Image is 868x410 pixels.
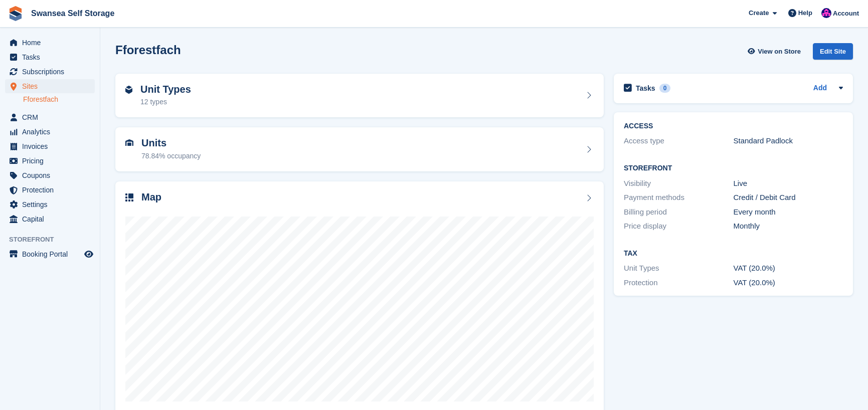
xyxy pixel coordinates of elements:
img: Donna Davies [821,8,831,18]
span: Invoices [22,139,82,153]
h2: Map [141,191,161,203]
div: Access type [624,135,734,147]
div: Price display [624,221,734,232]
h2: Units [141,137,201,149]
div: Live [734,178,843,189]
a: Swansea Self Storage [27,5,118,22]
h2: Storefront [624,164,843,172]
div: 0 [659,84,671,93]
img: stora-icon-8386f47178a22dfd0bd8f6a31ec36ba5ce8667c1dd55bd0f319d3a0aa187defe.svg [8,6,23,21]
a: menu [5,247,95,261]
span: Settings [22,197,82,212]
a: menu [5,65,95,79]
div: Protection [624,277,734,289]
span: CRM [22,110,82,124]
a: menu [5,197,95,212]
a: View on Store [746,43,805,60]
a: Unit Types 12 types [115,74,604,118]
span: Account [833,9,859,19]
a: menu [5,36,95,50]
div: Edit Site [813,43,853,60]
span: Storefront [9,235,100,245]
img: unit-type-icn-2b2737a686de81e16bb02015468b77c625bbabd49415b5ef34ead5e3b44a266d.svg [125,86,132,94]
span: View on Store [758,47,801,57]
h2: Fforestfach [115,43,181,57]
span: Analytics [22,125,82,139]
div: Payment methods [624,192,734,203]
span: Sites [22,79,82,93]
a: menu [5,212,95,226]
a: Add [813,83,827,94]
div: Credit / Debit Card [734,192,843,203]
span: Protection [22,183,82,197]
span: Pricing [22,154,82,168]
div: Standard Padlock [734,135,843,147]
div: Billing period [624,207,734,218]
div: Monthly [734,221,843,232]
div: Visibility [624,178,734,189]
div: Unit Types [624,263,734,274]
h2: Tax [624,250,843,258]
div: VAT (20.0%) [734,263,843,274]
span: Coupons [22,168,82,182]
a: menu [5,183,95,197]
h2: Unit Types [140,84,191,95]
span: Create [749,8,769,18]
span: Tasks [22,50,82,64]
a: menu [5,50,95,64]
a: menu [5,79,95,93]
a: Edit Site [813,43,853,64]
span: Booking Portal [22,247,82,261]
span: Help [798,8,812,18]
a: Units 78.84% occupancy [115,127,604,171]
a: menu [5,139,95,153]
div: 78.84% occupancy [141,151,201,161]
span: Home [22,36,82,50]
div: Every month [734,207,843,218]
span: Subscriptions [22,65,82,79]
div: VAT (20.0%) [734,277,843,289]
h2: Tasks [636,84,655,93]
a: Fforestfach [23,95,95,104]
h2: ACCESS [624,122,843,130]
a: menu [5,110,95,124]
img: unit-icn-7be61d7bf1b0ce9d3e12c5938cc71ed9869f7b940bace4675aadf7bd6d80202e.svg [125,139,133,146]
a: menu [5,154,95,168]
span: Capital [22,212,82,226]
a: menu [5,168,95,182]
a: menu [5,125,95,139]
a: Preview store [83,248,95,260]
div: 12 types [140,97,191,107]
img: map-icn-33ee37083ee616e46c38cad1a60f524a97daa1e2b2c8c0bc3eb3415660979fc1.svg [125,193,133,201]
